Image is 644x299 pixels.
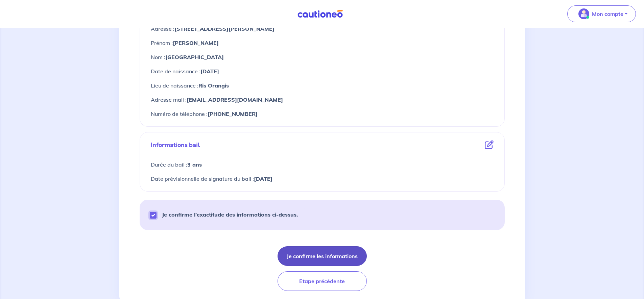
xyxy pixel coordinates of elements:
p: Date de naissance : [151,67,494,76]
p: Prénom : [151,39,494,47]
button: illu_account_valid_menu.svgMon compte [567,5,636,22]
button: Etape précédente [278,271,367,291]
p: Adresse mail : [151,95,494,104]
p: Lieu de naissance : [151,81,494,90]
p: Informations bail [151,141,200,149]
img: Cautioneo [295,10,345,18]
button: Je confirme les informations [278,246,367,266]
strong: [GEOGRAPHIC_DATA] [165,54,224,60]
p: Numéro de téléphone : [151,109,494,118]
strong: [DATE] [254,175,272,182]
p: Date prévisionnelle de signature du bail : [151,174,494,183]
p: Adresse : [151,24,494,33]
strong: Ris Orangis [198,82,229,89]
strong: [PHONE_NUMBER] [208,110,258,117]
strong: [EMAIL_ADDRESS][DOMAIN_NAME] [187,96,283,103]
strong: [STREET_ADDRESS][PERSON_NAME] [174,25,275,32]
p: Nom : [151,53,494,61]
img: illu_account_valid_menu.svg [578,8,589,19]
strong: [DATE] [200,68,219,75]
p: Mon compte [592,10,623,18]
p: Durée du bail : [151,160,494,169]
strong: [PERSON_NAME] [173,40,219,46]
strong: Je confirme l’exactitude des informations ci-dessus. [162,211,298,218]
strong: 3 ans [187,161,202,168]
